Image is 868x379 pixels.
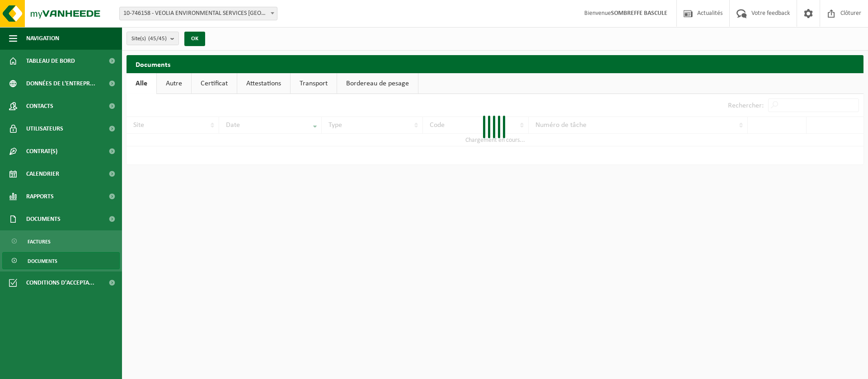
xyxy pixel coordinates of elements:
a: Autre [157,73,191,94]
a: Certificat [192,73,237,94]
strong: SOMBREFFE BASCULE [611,10,667,17]
span: Factures [28,233,51,250]
span: Documents [26,208,61,230]
a: Factures [2,233,120,250]
span: Tableau de bord [26,50,75,72]
span: Contrat(s) [26,140,57,163]
a: Documents [2,252,120,269]
span: Données de l'entrepr... [26,72,95,95]
a: Transport [291,73,337,94]
span: Contacts [26,95,53,117]
span: Documents [28,253,57,270]
count: (45/45) [148,36,167,42]
span: 10-746158 - VEOLIA ENVIRONMENTAL SERVICES WALLONIE - GRÂCE-HOLLOGNE [119,7,277,20]
span: Conditions d'accepta... [26,271,94,294]
span: Site(s) [131,32,167,46]
span: Utilisateurs [26,117,63,140]
span: Rapports [26,185,54,208]
button: Site(s)(45/45) [127,32,179,45]
a: Attestations [237,73,290,94]
span: Calendrier [26,163,59,185]
span: Navigation [26,27,59,50]
a: Alle [127,73,156,94]
h2: Documents [127,55,863,73]
span: 10-746158 - VEOLIA ENVIRONMENTAL SERVICES WALLONIE - GRÂCE-HOLLOGNE [120,7,277,20]
a: Bordereau de pesage [337,73,418,94]
button: OK [184,32,205,46]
